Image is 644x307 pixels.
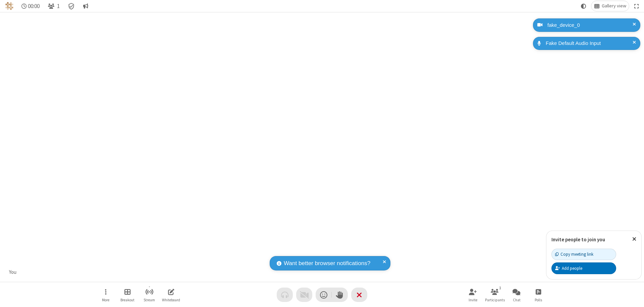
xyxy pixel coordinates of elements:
[463,285,483,304] button: Invite participants (⌘+Shift+I)
[469,298,477,302] span: Invite
[485,298,505,302] span: Participants
[627,231,641,247] button: Close popover
[602,3,626,9] span: Gallery view
[161,285,181,304] button: Open shared whiteboard
[591,1,629,11] button: Change layout
[497,285,503,291] div: 1
[144,298,155,302] span: Stream
[45,1,62,11] button: Open participant list
[162,298,180,302] span: Whiteboard
[551,236,605,243] label: Invite people to join you
[277,288,293,302] button: Audio problem - check your Internet connection or call by phone
[551,262,616,274] button: Add people
[551,249,616,260] button: Copy meeting link
[284,259,370,268] span: Want better browser notifications?
[632,1,642,11] button: Fullscreen
[485,285,505,304] button: Open participant list
[19,1,43,11] div: Timer
[543,40,635,47] div: Fake Default Audio Input
[528,285,548,304] button: Open poll
[120,298,135,302] span: Breakout
[117,285,138,304] button: Manage Breakout Rooms
[102,298,109,302] span: More
[7,268,19,276] div: You
[535,298,542,302] span: Polls
[80,1,91,11] button: Conversation
[555,251,593,257] div: Copy meeting link
[351,288,367,302] button: End or leave meeting
[316,288,332,302] button: Send a reaction
[28,3,40,9] span: 00:00
[296,288,312,302] button: Video
[65,1,78,11] div: Meeting details Encryption enabled
[506,285,527,304] button: Open chat
[96,285,116,304] button: Open menu
[578,1,589,11] button: Using system theme
[332,288,348,302] button: Raise hand
[545,21,635,29] div: fake_device_0
[57,3,60,9] span: 1
[5,2,13,10] img: QA Selenium DO NOT DELETE OR CHANGE
[513,298,521,302] span: Chat
[139,285,159,304] button: Start streaming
